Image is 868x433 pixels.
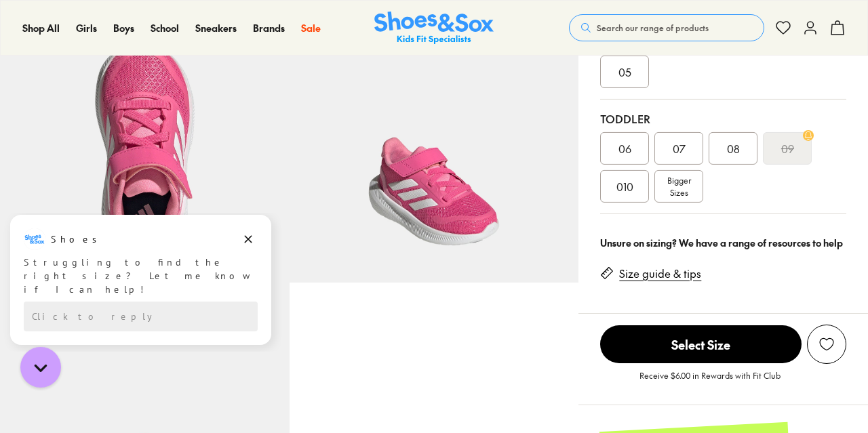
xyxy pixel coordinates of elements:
[195,21,237,35] span: Sneakers
[618,64,631,80] span: 05
[374,12,494,45] img: SNS_Logo_Responsive.svg
[619,266,701,281] a: Size guide & tips
[301,21,321,35] a: Sale
[600,325,802,364] button: Select Size
[374,12,494,45] a: Shoes & Sox
[569,14,764,41] button: Search our range of products
[24,43,258,83] div: Struggling to find the right size? Let me know if I can help!
[113,21,134,35] a: Boys
[10,16,271,83] div: Message from Shoes. Struggling to find the right size? Let me know if I can help!
[22,21,60,35] span: Shop All
[673,140,686,157] span: 07
[639,369,781,394] p: Receive $6.00 in Rewards with Fit Club
[24,89,258,119] div: Reply to the campaigns
[616,178,633,194] span: 010
[600,325,802,363] span: Select Size
[113,21,134,35] span: Boys
[253,21,285,35] span: Brands
[727,140,740,157] span: 08
[807,325,846,364] button: Add to Wishlist
[151,21,179,35] a: School
[597,22,709,34] span: Search our range of products
[239,17,258,36] button: Dismiss campaign
[76,21,97,35] span: Girls
[24,16,45,37] img: Shoes logo
[253,21,285,35] a: Brands
[76,21,97,35] a: Girls
[14,342,68,392] iframe: Gorgias live chat messenger
[22,21,60,35] a: Shop All
[600,236,846,250] div: Unsure on sizing? We have a range of resources to help
[51,20,104,33] h3: Shoes
[10,2,271,132] div: Campaign message
[301,21,321,35] span: Sale
[151,21,179,35] span: School
[667,174,691,199] span: Bigger Sizes
[195,21,237,35] a: Sneakers
[781,140,794,157] s: 09
[600,110,846,127] div: Toddler
[618,140,631,157] span: 06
